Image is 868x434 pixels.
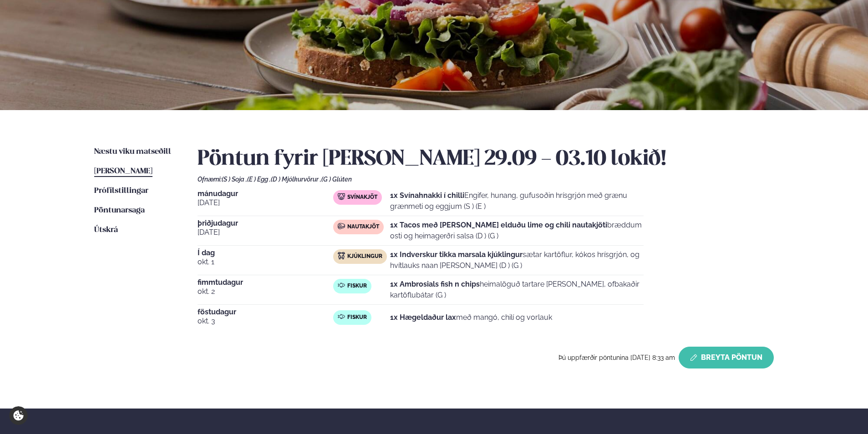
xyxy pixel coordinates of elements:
[338,193,345,200] img: pork.svg
[198,257,333,267] span: okt. 1
[94,207,145,214] span: Pöntunarsaga
[390,280,480,288] strong: 1x Ambrosials fish n chips
[338,282,345,289] img: fish.svg
[338,313,345,320] img: fish.svg
[94,166,152,177] a: [PERSON_NAME]
[198,190,333,197] span: mánudagur
[198,227,333,238] span: [DATE]
[247,176,271,183] span: (E ) Egg ,
[94,146,171,157] a: Næstu viku matseðill
[198,308,333,316] span: föstudagur
[9,406,28,425] a: Cookie settings
[198,176,774,183] div: Ofnæmi:
[94,205,145,216] a: Pöntunarsaga
[198,249,333,257] span: Í dag
[94,187,148,195] span: Prófílstillingar
[390,220,644,242] p: bræddum osti og heimagerðri salsa (D ) (G )
[390,190,644,212] p: Engifer, hunang, gufusoðin hrísgrjón með grænu grænmeti og eggjum (S ) (E )
[347,314,367,321] span: Fiskur
[198,197,333,208] span: [DATE]
[390,221,607,229] strong: 1x Tacos með [PERSON_NAME] elduðu lime og chili nautakjöti
[271,176,321,183] span: (D ) Mjólkurvörur ,
[94,148,171,156] span: Næstu viku matseðill
[347,223,379,231] span: Nautakjöt
[94,226,118,234] span: Útskrá
[390,312,552,323] p: með mangó, chilí og vorlauk
[338,222,345,230] img: beef.svg
[94,186,148,197] a: Prófílstillingar
[558,354,675,361] span: Þú uppfærðir pöntunina [DATE] 8:33 am
[94,167,152,175] span: [PERSON_NAME]
[390,313,456,322] strong: 1x Hægeldaður lax
[198,220,333,227] span: þriðjudagur
[321,176,352,183] span: (G ) Glúten
[222,176,247,183] span: (S ) Soja ,
[390,249,644,271] p: sætar kartöflur, kókos hrísgrjón, og hvítlauks naan [PERSON_NAME] (D ) (G )
[679,347,774,368] button: Breyta Pöntun
[390,191,464,200] strong: 1x Svínahnakki í chilli
[390,279,644,301] p: heimalöguð tartare [PERSON_NAME], ofbakaðir kartöflubátar (G )
[347,253,382,260] span: Kjúklingur
[94,225,118,236] a: Útskrá
[198,279,333,286] span: fimmtudagur
[390,250,523,259] strong: 1x Indverskur tikka marsala kjúklingur
[198,316,333,327] span: okt. 3
[338,252,345,259] img: chicken.svg
[198,286,333,297] span: okt. 2
[347,194,377,201] span: Svínakjöt
[347,283,367,290] span: Fiskur
[198,146,774,172] h2: Pöntun fyrir [PERSON_NAME] 29.09 - 03.10 lokið!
